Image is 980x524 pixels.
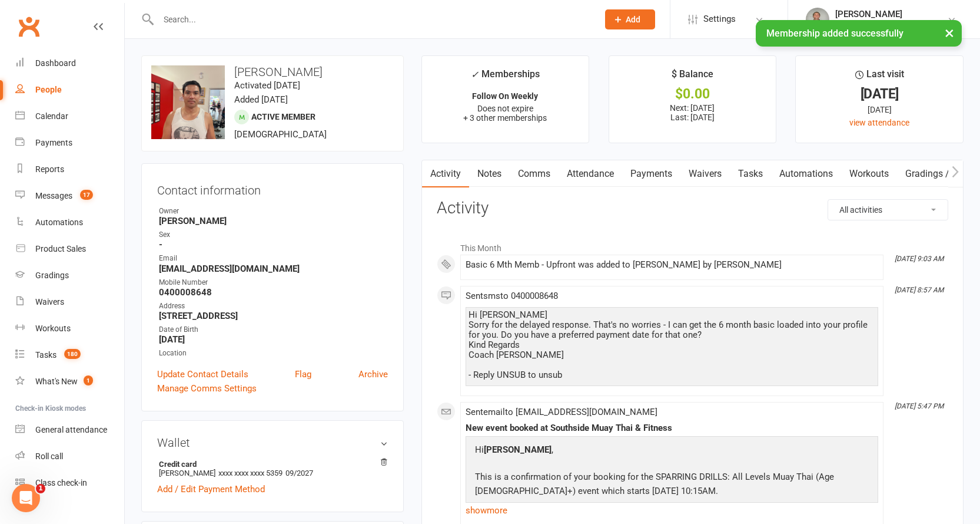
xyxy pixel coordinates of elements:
i: [DATE] 8:57 AM [895,286,944,294]
a: Payments [15,130,124,156]
div: $0.00 [620,88,766,100]
div: Southside Muay Thai & Fitness [835,19,947,30]
strong: [EMAIL_ADDRESS][DOMAIN_NAME] [159,263,388,274]
a: Dashboard [15,50,124,77]
span: 180 [64,349,81,359]
a: Messages 17 [15,183,124,209]
button: × [939,20,960,45]
a: Workouts [841,160,897,187]
span: [DEMOGRAPHIC_DATA] [234,129,327,140]
span: Sent sms to 0400008648 [466,291,558,301]
a: Waivers [15,289,124,315]
div: Basic 6 Mth Memb - Upfront was added to [PERSON_NAME] by [PERSON_NAME] [466,260,878,270]
span: xxxx xxxx xxxx 5359 [218,469,283,477]
strong: 0400008648 [159,287,388,298]
a: Class kiosk mode [15,470,124,496]
a: Automations [15,209,124,236]
div: Reports [35,164,64,174]
a: What's New1 [15,368,124,395]
h3: Wallet [157,436,388,449]
a: Tasks 180 [15,342,124,368]
a: Tasks [730,160,771,187]
span: Sent email to [EMAIL_ADDRESS][DOMAIN_NAME] [466,407,657,417]
a: Product Sales [15,236,124,262]
span: Add [626,15,640,24]
p: Next: [DATE] Last: [DATE] [620,103,766,122]
span: 17 [80,190,93,200]
div: What's New [35,377,78,386]
div: General attendance [35,425,107,434]
div: New event booked at Southside Muay Thai & Fitness [466,423,878,433]
div: Waivers [35,297,64,307]
a: Attendance [559,160,622,187]
div: Hi [PERSON_NAME] Sorry for the delayed response. That's no worries - I can get the 6 month basic ... [469,310,875,380]
div: Memberships [471,67,540,88]
a: Notes [469,160,510,187]
div: Email [159,253,388,264]
li: [PERSON_NAME] [157,458,388,479]
div: Location [159,348,388,359]
div: Last visit [855,67,904,88]
a: Workouts [15,315,124,342]
div: Gradings [35,271,69,280]
strong: - [159,239,388,250]
a: Comms [510,160,559,187]
a: Waivers [680,160,730,187]
a: Automations [771,160,841,187]
input: Search... [155,11,590,28]
h3: Activity [437,199,948,217]
iframe: Intercom live chat [12,484,40,512]
a: Gradings [15,262,124,289]
a: Activity [422,160,469,187]
a: Manage Comms Settings [157,381,257,396]
div: Address [159,301,388,312]
h3: Contact information [157,179,388,197]
time: Added [DATE] [234,94,288,105]
div: Dashboard [35,58,76,68]
i: ✓ [471,69,479,80]
div: [DATE] [806,103,952,116]
a: Archive [358,367,388,381]
h3: [PERSON_NAME] [151,65,394,78]
span: 1 [36,484,45,493]
div: $ Balance [672,67,713,88]
span: Does not expire [477,104,533,113]
div: Messages [35,191,72,200]
div: Roll call [35,452,63,461]
a: Calendar [15,103,124,130]
span: 1 [84,375,93,385]
a: Payments [622,160,680,187]
a: Update Contact Details [157,367,248,381]
a: Clubworx [14,12,44,41]
span: + 3 other memberships [463,113,547,123]
div: Payments [35,138,72,147]
button: Add [605,9,655,29]
div: Membership added successfully [756,20,962,47]
strong: [PERSON_NAME] [159,216,388,226]
time: Activated [DATE] [234,80,300,91]
div: Owner [159,206,388,217]
div: Workouts [35,324,71,333]
div: Mobile Number [159,277,388,288]
a: People [15,77,124,103]
strong: [STREET_ADDRESS] [159,311,388,321]
div: Calendar [35,111,68,121]
img: thumb_image1524148262.png [806,8,829,31]
a: General attendance kiosk mode [15,417,124,443]
div: Class check-in [35,478,87,487]
strong: [DATE] [159,334,388,345]
img: image1708331873.png [151,65,225,139]
strong: Follow On Weekly [472,91,538,101]
strong: [PERSON_NAME] [484,444,552,455]
a: Roll call [15,443,124,470]
span: 09/2027 [285,469,313,477]
a: Add / Edit Payment Method [157,482,265,496]
i: [DATE] 9:03 AM [895,255,944,263]
li: This Month [437,236,948,255]
div: [PERSON_NAME] [835,9,947,19]
div: Date of Birth [159,324,388,335]
span: Settings [703,6,736,32]
a: show more [466,502,878,519]
div: Product Sales [35,244,86,253]
div: People [35,85,62,94]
